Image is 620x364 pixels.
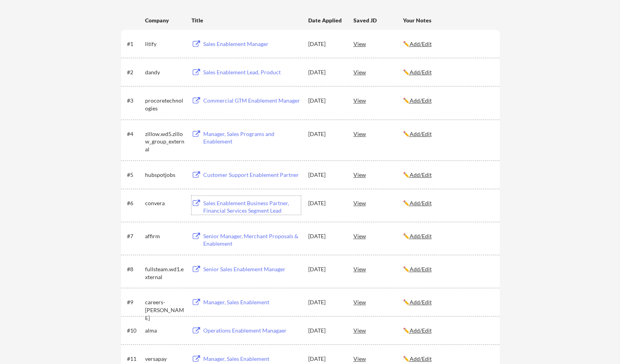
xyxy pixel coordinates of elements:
[353,127,403,141] div: View
[203,130,301,145] div: Manager, Sales Programs and Enablement
[145,40,184,48] div: litify
[127,232,142,240] div: #7
[403,130,493,138] div: ✏️
[403,232,493,240] div: ✏️
[410,40,432,47] u: Add/Edit
[203,171,301,179] div: Customer Support Enablement Partner
[127,199,142,207] div: #6
[410,327,432,334] u: Add/Edit
[145,265,184,281] div: fullsteam.wd1.external
[308,327,343,335] div: [DATE]
[145,232,184,240] div: affirm
[203,199,301,215] div: Sales Enablement Business Partner, Financial Services Segment Lead
[308,130,343,138] div: [DATE]
[203,97,301,105] div: Commercial GTM Enablement Manager
[410,200,432,206] u: Add/Edit
[353,295,403,309] div: View
[308,232,343,240] div: [DATE]
[203,40,301,48] div: Sales Enablement Manager
[127,40,142,48] div: #1
[410,266,432,272] u: Add/Edit
[127,97,142,105] div: #3
[308,97,343,105] div: [DATE]
[145,199,184,207] div: convera
[410,97,432,104] u: Add/Edit
[403,298,493,306] div: ✏️
[403,68,493,76] div: ✏️
[410,131,432,137] u: Add/Edit
[403,97,493,105] div: ✏️
[127,298,142,306] div: #9
[308,355,343,363] div: [DATE]
[127,68,142,76] div: #2
[353,229,403,243] div: View
[403,265,493,273] div: ✏️
[191,17,301,24] div: Title
[410,171,432,178] u: Add/Edit
[145,355,184,363] div: versapay
[203,232,301,248] div: Senior Manager, Merchant Proposals & Enablement
[308,171,343,179] div: [DATE]
[403,199,493,207] div: ✏️
[353,196,403,210] div: View
[203,68,301,76] div: Sales Enablement Lead, Product
[353,13,403,27] div: Saved JD
[308,298,343,306] div: [DATE]
[127,327,142,335] div: #10
[145,68,184,76] div: dandy
[308,265,343,273] div: [DATE]
[308,40,343,48] div: [DATE]
[403,40,493,48] div: ✏️
[410,299,432,305] u: Add/Edit
[308,199,343,207] div: [DATE]
[203,298,301,306] div: Manager, Sales Enablement
[145,97,184,112] div: procoretechnologies
[203,327,301,335] div: Operations Enablement Managaer
[403,327,493,335] div: ✏️
[203,265,301,273] div: Senior Sales Enablement Manager
[145,17,184,24] div: Company
[127,265,142,273] div: #8
[410,355,432,362] u: Add/Edit
[353,167,403,182] div: View
[353,262,403,276] div: View
[308,17,343,24] div: Date Applied
[308,68,343,76] div: [DATE]
[353,93,403,107] div: View
[410,69,432,75] u: Add/Edit
[145,298,184,322] div: careers-[PERSON_NAME]
[203,355,301,363] div: Manager, Sales Enablement
[410,233,432,239] u: Add/Edit
[353,323,403,337] div: View
[403,355,493,363] div: ✏️
[127,355,142,363] div: #11
[403,17,493,24] div: Your Notes
[145,171,184,179] div: hubspotjobs
[403,171,493,179] div: ✏️
[353,37,403,51] div: View
[127,171,142,179] div: #5
[353,65,403,79] div: View
[145,327,184,335] div: alma
[127,130,142,138] div: #4
[145,130,184,153] div: zillow.wd5.zillow_group_external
